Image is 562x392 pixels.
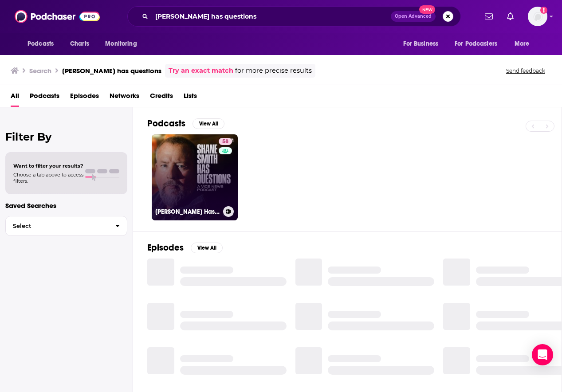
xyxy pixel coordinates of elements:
a: Show notifications dropdown [481,9,496,24]
button: open menu [449,35,510,52]
button: Select [5,216,127,236]
a: Charts [64,35,94,52]
div: Search podcasts, credits, & more... [127,6,461,27]
a: Show notifications dropdown [503,9,517,24]
h3: [PERSON_NAME] has questions [62,67,161,75]
button: Open AdvancedNew [391,11,436,22]
span: Choose a tab above to access filters. [13,172,83,184]
span: More [515,38,530,50]
h2: Episodes [147,242,184,253]
span: For Business [403,38,438,50]
a: 58[PERSON_NAME] Has Questions [152,134,238,220]
a: Episodes [70,89,99,107]
svg: Add a profile image [540,7,547,14]
span: Want to filter your results? [13,163,83,169]
span: Charts [70,38,89,50]
a: Podcasts [30,89,59,107]
span: New [419,5,435,14]
button: open menu [99,35,148,52]
span: Select [6,223,108,229]
p: Saved Searches [5,201,127,210]
h3: Search [29,67,51,75]
h2: Podcasts [147,118,185,129]
a: Networks [110,89,139,107]
button: Show profile menu [528,7,547,26]
a: 58 [219,138,232,145]
a: Credits [150,89,173,107]
a: Lists [184,89,197,107]
button: open menu [508,35,541,52]
span: Logged in as shubbardidpr [528,7,547,26]
button: View All [193,118,224,129]
h3: [PERSON_NAME] Has Questions [155,208,220,216]
a: All [11,89,19,107]
button: open menu [397,35,449,52]
h2: Filter By [5,130,127,143]
img: Podchaser - Follow, Share and Rate Podcasts [15,8,100,25]
button: View All [191,243,223,253]
div: Open Intercom Messenger [532,344,553,365]
a: EpisodesView All [147,242,223,253]
span: 58 [222,137,228,146]
a: Try an exact match [169,66,233,76]
button: Send feedback [503,67,548,74]
span: Monitoring [105,38,137,50]
input: Search podcasts, credits, & more... [152,9,391,24]
span: for more precise results [235,66,312,76]
span: Podcasts [28,38,54,50]
span: For Podcasters [455,38,497,50]
span: Open Advanced [395,14,432,19]
button: open menu [21,35,65,52]
img: User Profile [528,7,547,26]
a: PodcastsView All [147,118,224,129]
